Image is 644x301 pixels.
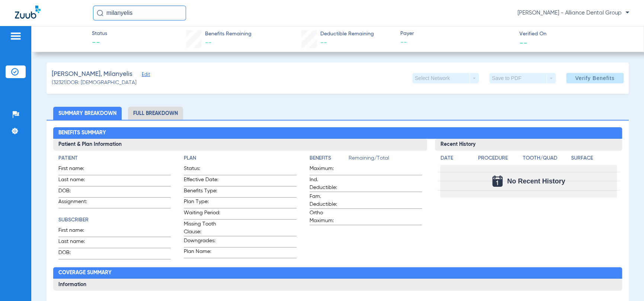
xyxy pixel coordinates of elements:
[58,187,95,197] span: DOB:
[435,139,622,151] h3: Recent History
[184,176,220,186] span: Effective Date:
[15,6,41,19] img: Zuub Logo
[400,38,513,47] span: --
[310,154,349,162] h4: Benefits
[575,75,615,81] span: Verify Benefits
[58,238,95,248] span: Last name:
[320,39,327,46] span: --
[440,154,471,162] h4: Date
[58,154,171,162] h4: Patient
[184,248,220,258] span: Plan Name:
[478,154,520,162] h4: Procedure
[92,30,107,38] span: Status
[10,32,22,41] img: hamburger-icon
[53,107,122,120] li: Summary Breakdown
[492,176,503,187] img: Calendar
[320,30,374,38] span: Deductible Remaining
[478,154,520,165] app-breakdown-title: Procedure
[523,154,568,165] app-breakdown-title: Tooth/Quad
[518,9,629,17] span: [PERSON_NAME] - Alliance Dental Group
[566,73,624,83] button: Verify Benefits
[58,216,171,224] h4: Subscriber
[310,193,346,208] span: Fam. Deductible:
[184,237,220,247] span: Downgrades:
[440,154,471,165] app-breakdown-title: Date
[53,139,427,151] h3: Patient & Plan Information
[53,267,622,279] h2: Coverage Summary
[53,127,622,139] h2: Benefits Summary
[52,70,132,79] span: [PERSON_NAME], Milanyelis
[97,10,103,16] img: Search Icon
[349,154,422,165] span: Remaining/Total
[310,176,346,192] span: Ind. Deductible:
[142,72,148,79] span: Edit
[58,198,95,208] span: Assignment:
[205,30,251,38] span: Benefits Remaining
[184,220,220,236] span: Missing Tooth Clause:
[184,209,220,219] span: Waiting Period:
[184,154,297,162] h4: Plan
[571,154,617,162] h4: Surface
[184,198,220,208] span: Plan Type:
[571,154,617,165] app-breakdown-title: Surface
[310,209,346,225] span: Ortho Maximum:
[58,227,95,237] span: First name:
[128,107,183,120] li: Full Breakdown
[53,279,622,291] h3: Information
[184,187,220,197] span: Benefits Type:
[58,165,95,175] span: First name:
[507,177,565,185] span: No Recent History
[58,249,95,259] span: DOB:
[400,30,513,38] span: Payer
[52,79,137,87] span: (32321) DOB: [DEMOGRAPHIC_DATA]
[519,39,528,47] span: --
[205,39,211,46] span: --
[519,30,632,38] span: Verified On
[92,38,107,48] span: --
[523,154,568,162] h4: Tooth/Quad
[310,165,346,175] span: Maximum:
[310,154,349,165] app-breakdown-title: Benefits
[58,176,95,186] span: Last name:
[93,6,186,20] input: Search for patients
[184,165,220,175] span: Status:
